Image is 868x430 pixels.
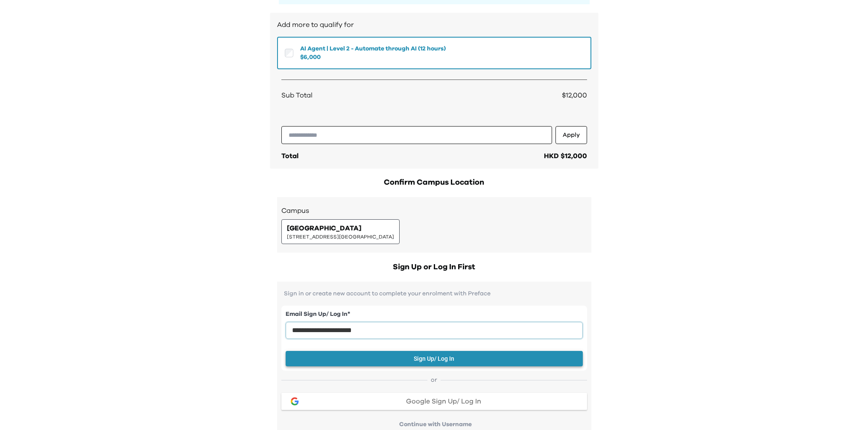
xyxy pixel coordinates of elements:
img: google login [289,396,300,406]
h2: Sign Up or Log In First [277,261,591,273]
label: Email Sign Up/ Log In * [286,310,583,319]
span: Total [281,153,298,159]
span: Sub Total [281,90,313,100]
h3: Campus [281,206,587,216]
button: google loginGoogle Sign Up/ Log In [281,393,587,410]
span: [STREET_ADDRESS][GEOGRAPHIC_DATA] [287,233,394,240]
h2: Add more to qualify for [277,20,591,30]
h2: Confirm Campus Location [277,177,591,188]
p: Sign in or create new account to complete your enrolment with Preface [281,290,587,297]
div: HKD $12,000 [544,151,587,161]
span: Google Sign Up/ Log In [406,398,481,405]
span: $ 6,000 [300,53,446,62]
span: AI Agent | Level 2 - Automate through AI (12 hours) [300,44,446,53]
span: or [427,376,441,384]
span: [GEOGRAPHIC_DATA] [287,223,362,233]
button: AI Agent | Level 2 - Automate through AI (12 hours)$6,000 [277,37,591,69]
button: Apply [555,126,587,144]
span: $12,000 [562,92,587,99]
button: Sign Up/ Log In [286,351,583,367]
p: Continue with Username [284,420,587,429]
